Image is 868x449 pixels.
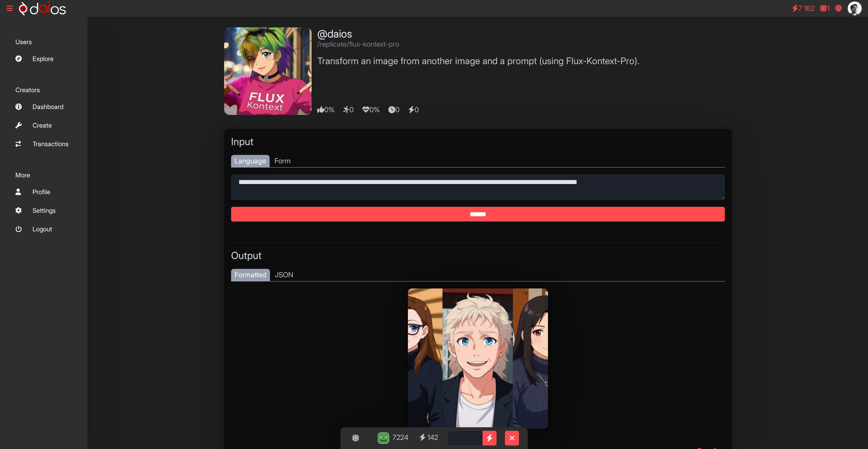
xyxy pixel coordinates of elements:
[7,136,81,151] a: Transactions
[7,168,81,183] p: More
[362,104,387,115] span: 0%
[7,222,81,237] a: Logout
[388,104,407,115] span: 0
[231,155,270,167] div: Language
[317,40,639,48] h2: /replicate/flux-kontext-pro
[408,288,548,429] img: Image
[827,4,829,13] span: 1
[7,99,81,114] a: Dashboard
[271,155,294,167] div: Form
[7,118,81,133] a: Create
[19,1,66,15] img: logo-neg-h.svg
[408,104,426,115] span: 0
[7,51,81,66] a: Explore
[7,82,81,97] p: Creators
[317,27,639,40] h1: @daios
[231,250,725,262] h2: Output
[271,269,297,281] div: JSON
[817,1,833,15] a: 1
[317,55,639,66] h3: Transform an image from another image and a prompt (using Flux-Kontext-Pro).
[343,104,361,115] span: 0
[7,34,81,49] p: Users
[789,1,818,15] a: 7 162
[317,104,341,115] span: 0%
[7,184,81,199] a: Profile
[7,203,81,218] a: Settings
[798,4,814,13] span: 7 162
[848,1,862,15] img: citations
[231,136,725,148] h2: Input
[231,269,270,281] div: Formatted
[224,27,312,115] img: flux-kontext.webp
